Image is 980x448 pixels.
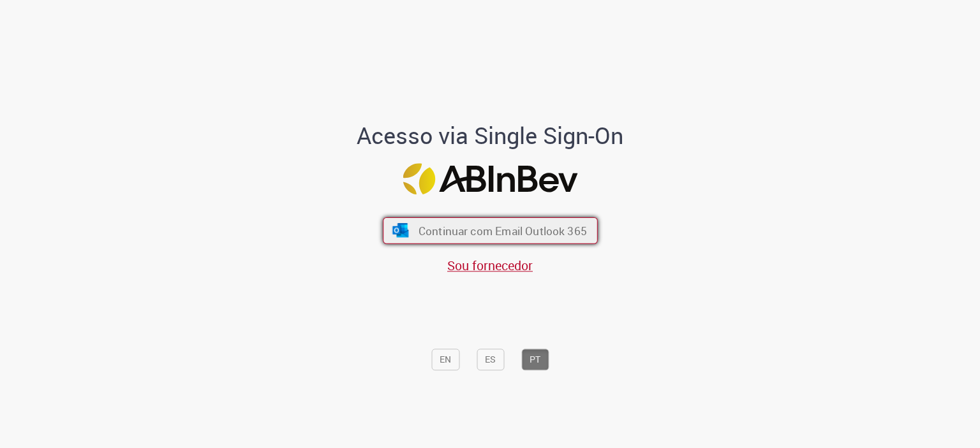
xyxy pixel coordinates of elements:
button: PT [521,349,549,371]
button: ES [477,349,504,371]
a: Sou fornecedor [447,257,533,274]
img: Logo ABInBev [403,164,577,195]
span: Continuar com Email Outlook 365 [418,223,586,238]
button: ícone Azure/Microsoft 360 Continuar com Email Outlook 365 [383,217,598,243]
button: EN [431,349,459,371]
img: ícone Azure/Microsoft 360 [391,223,410,237]
h1: Acesso via Single Sign-On [313,123,667,148]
